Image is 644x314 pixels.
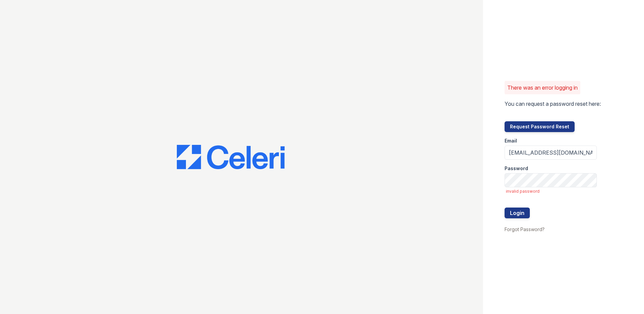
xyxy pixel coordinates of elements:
[505,208,530,218] button: Login
[507,84,578,92] p: There was an error logging in
[505,165,528,172] label: Password
[505,100,601,108] p: You can request a password reset here:
[177,145,285,169] img: CE_Logo_Blue-a8612792a0a2168367f1c8372b55b34899dd931a85d93a1a3d3e32e68fde9ad4.png
[505,137,517,144] label: Email
[505,226,545,232] a: Forgot Password?
[506,189,597,194] span: invalid password
[505,121,575,132] button: Request Password Reset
